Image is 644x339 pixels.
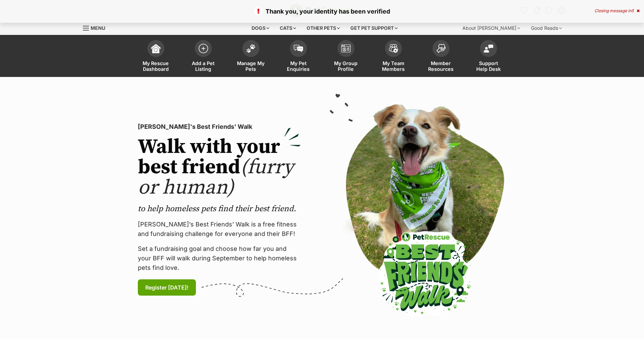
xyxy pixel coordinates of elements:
img: help-desk-icon-fdf02630f3aa405de69fd3d07c3f3aa587a6932b1a1747fa1d2bba05be0121f9.svg [484,44,493,53]
p: Set a fundraising goal and choose how far you and your BFF will walk during September to help hom... [138,244,301,273]
span: Menu [91,25,105,31]
a: Support Help Desk [465,37,512,77]
span: My Rescue Dashboard [141,60,171,72]
a: Menu [83,21,110,34]
span: Register [DATE]! [145,283,188,292]
span: My Group Profile [331,60,361,72]
p: to help homeless pets find their best friend. [138,203,301,214]
a: My Pet Enquiries [275,37,322,77]
img: group-profile-icon-3fa3cf56718a62981997c0bc7e787c4b2cf8bcc04b72c1350f741eb67cf2f40e.svg [341,44,351,53]
div: Get pet support [346,21,402,35]
span: Add a Pet Listing [188,60,219,72]
div: About [PERSON_NAME] [458,21,525,35]
a: My Team Members [370,37,417,77]
img: add-pet-listing-icon-0afa8454b4691262ce3f59096e99ab1cd57d4a30225e0717b998d2c9b9846f56.svg [199,44,208,53]
img: member-resources-icon-8e73f808a243e03378d46382f2149f9095a855e16c252ad45f914b54edf8863c.svg [436,44,446,53]
span: Manage My Pets [236,60,266,72]
img: manage-my-pets-icon-02211641906a0b7f246fdf0571729dbe1e7629f14944591b6c1af311fb30b64b.svg [246,44,256,53]
span: My Team Members [378,60,409,72]
h2: Walk with your best friend [138,137,301,198]
img: dashboard-icon-eb2f2d2d3e046f16d808141f083e7271f6b2e854fb5c12c21221c1fb7104beca.svg [151,44,161,53]
a: Manage My Pets [227,37,275,77]
a: My Rescue Dashboard [132,37,180,77]
span: Member Resources [426,60,456,72]
span: (furry or human) [138,155,294,200]
a: Member Resources [417,37,465,77]
a: My Group Profile [322,37,370,77]
a: Add a Pet Listing [180,37,227,77]
div: Good Reads [526,21,567,35]
p: [PERSON_NAME]'s Best Friends' Walk [138,122,301,132]
span: Support Help Desk [473,60,504,72]
p: [PERSON_NAME]’s Best Friends' Walk is a free fitness and fundraising challenge for everyone and t... [138,220,301,239]
img: pet-enquiries-icon-7e3ad2cf08bfb03b45e93fb7055b45f3efa6380592205ae92323e6603595dc1f.svg [294,45,303,52]
div: Cats [275,21,301,35]
div: Dogs [247,21,274,35]
div: Other pets [302,21,345,35]
a: Register [DATE]! [138,279,196,296]
img: team-members-icon-5396bd8760b3fe7c0b43da4ab00e1e3bb1a5d9ba89233759b79545d2d3fc5d0d.svg [389,44,398,53]
span: My Pet Enquiries [283,60,314,72]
